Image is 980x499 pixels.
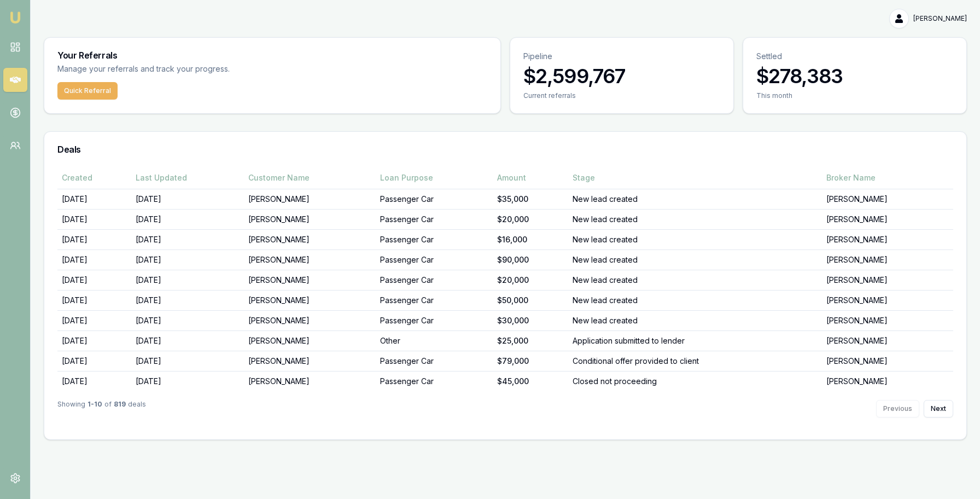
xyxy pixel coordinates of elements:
[57,189,131,209] td: [DATE]
[822,290,953,310] td: [PERSON_NAME]
[568,371,821,391] td: Closed not proceeding
[57,82,118,100] button: Quick Referral
[523,51,720,62] p: Pipeline
[497,234,564,245] div: $16,000
[568,270,821,290] td: New lead created
[57,209,131,229] td: [DATE]
[822,209,953,229] td: [PERSON_NAME]
[497,254,564,265] div: $90,000
[822,229,953,249] td: [PERSON_NAME]
[497,214,564,225] div: $20,000
[248,172,371,183] div: Customer Name
[136,172,240,183] div: Last Updated
[497,275,564,286] div: $20,000
[57,51,487,60] h3: Your Referrals
[380,172,488,183] div: Loan Purpose
[822,351,953,371] td: [PERSON_NAME]
[244,189,375,209] td: [PERSON_NAME]
[822,249,953,270] td: [PERSON_NAME]
[376,310,493,330] td: Passenger Car
[87,400,102,417] strong: 1 - 10
[756,91,953,100] div: This month
[376,290,493,310] td: Passenger Car
[244,209,375,229] td: [PERSON_NAME]
[822,189,953,209] td: [PERSON_NAME]
[244,371,375,391] td: [PERSON_NAME]
[822,270,953,290] td: [PERSON_NAME]
[523,91,720,100] div: Current referrals
[131,351,244,371] td: [DATE]
[573,172,817,183] div: Stage
[568,310,821,330] td: New lead created
[756,51,953,62] p: Settled
[131,330,244,351] td: [DATE]
[376,351,493,371] td: Passenger Car
[244,249,375,270] td: [PERSON_NAME]
[131,310,244,330] td: [DATE]
[497,315,564,326] div: $30,000
[497,356,564,367] div: $79,000
[497,194,564,205] div: $35,000
[497,376,564,387] div: $45,000
[497,295,564,306] div: $50,000
[376,270,493,290] td: Passenger Car
[57,371,131,391] td: [DATE]
[826,172,949,183] div: Broker Name
[131,290,244,310] td: [DATE]
[568,189,821,209] td: New lead created
[9,11,22,24] img: emu-icon-u.png
[568,330,821,351] td: Application submitted to lender
[244,270,375,290] td: [PERSON_NAME]
[497,335,564,346] div: $25,000
[57,145,953,154] h3: Deals
[376,371,493,391] td: Passenger Car
[376,229,493,249] td: Passenger Car
[376,209,493,229] td: Passenger Car
[756,65,953,87] h3: $278,383
[376,330,493,351] td: Other
[822,310,953,330] td: [PERSON_NAME]
[822,371,953,391] td: [PERSON_NAME]
[57,229,131,249] td: [DATE]
[568,229,821,249] td: New lead created
[497,172,564,183] div: Amount
[57,270,131,290] td: [DATE]
[57,63,337,76] p: Manage your referrals and track your progress.
[523,65,720,87] h3: $2,599,767
[131,270,244,290] td: [DATE]
[568,351,821,371] td: Conditional offer provided to client
[822,330,953,351] td: [PERSON_NAME]
[57,249,131,270] td: [DATE]
[131,189,244,209] td: [DATE]
[57,330,131,351] td: [DATE]
[244,351,375,371] td: [PERSON_NAME]
[924,400,953,417] button: Next
[376,249,493,270] td: Passenger Car
[114,400,126,417] strong: 819
[568,209,821,229] td: New lead created
[376,189,493,209] td: Passenger Car
[568,290,821,310] td: New lead created
[57,290,131,310] td: [DATE]
[131,371,244,391] td: [DATE]
[62,172,127,183] div: Created
[244,330,375,351] td: [PERSON_NAME]
[57,351,131,371] td: [DATE]
[131,249,244,270] td: [DATE]
[568,249,821,270] td: New lead created
[131,229,244,249] td: [DATE]
[913,14,967,23] span: [PERSON_NAME]
[57,400,146,417] div: Showing of deals
[244,310,375,330] td: [PERSON_NAME]
[244,290,375,310] td: [PERSON_NAME]
[57,310,131,330] td: [DATE]
[244,229,375,249] td: [PERSON_NAME]
[131,209,244,229] td: [DATE]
